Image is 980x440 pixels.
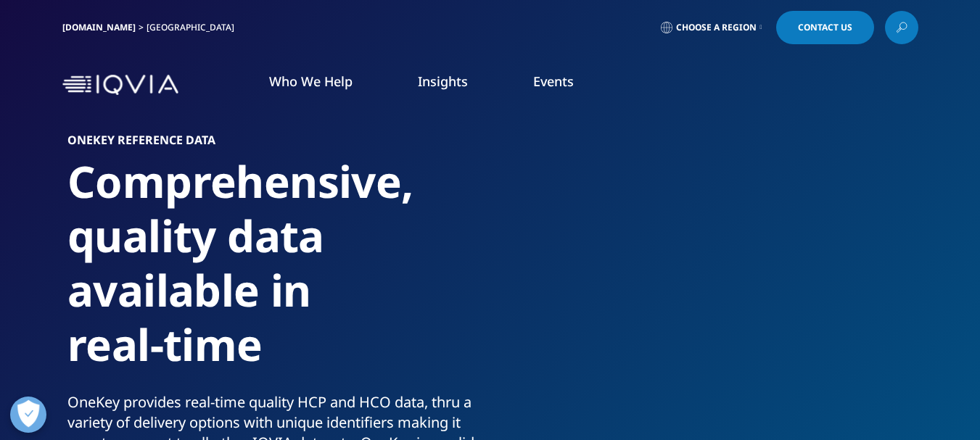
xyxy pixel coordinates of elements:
a: [DOMAIN_NAME] [62,21,136,33]
div: [GEOGRAPHIC_DATA] [147,22,240,33]
h1: Comprehensive, quality data available in real‑time [67,154,485,392]
h6: ONEKEY REFERENCE DATA [67,134,485,154]
span: Contact Us [798,23,852,32]
span: Choose a Region [676,22,757,33]
img: IQVIA Healthcare Information Technology and Pharma Clinical Research Company [62,75,178,96]
button: Open Preferences [10,397,46,433]
a: Events [533,72,574,90]
nav: Primary [184,51,918,119]
a: Who We Help [269,72,353,90]
img: 1308-businessman-checking-stock-market-data.jpg [524,134,913,424]
a: Contact Us [776,11,874,44]
a: Insights [418,72,468,90]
